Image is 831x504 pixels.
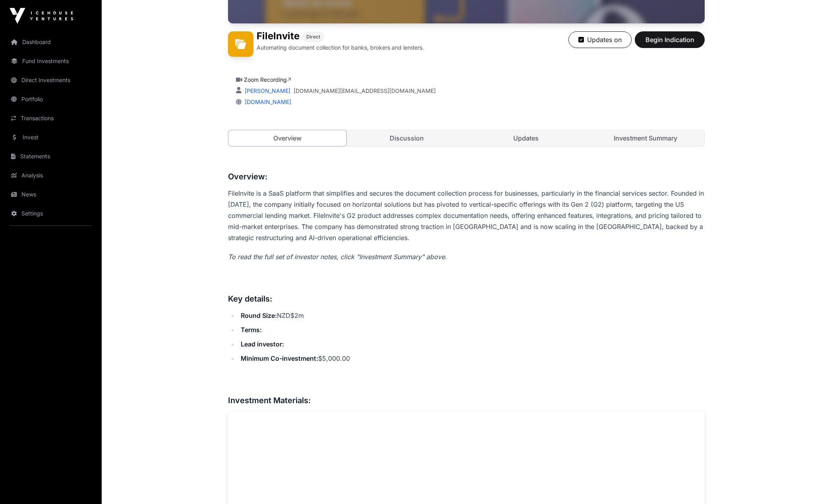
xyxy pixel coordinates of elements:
button: Begin Indication [635,31,705,48]
strong: Terms: [241,326,262,334]
a: Invest [6,129,95,146]
h1: FileInvite [257,31,300,42]
h3: Investment Materials: [228,394,705,407]
strong: : [282,340,284,348]
a: Investment Summary [587,130,705,146]
a: [DOMAIN_NAME] [242,98,291,105]
nav: Tabs [228,130,704,146]
strong: Round Size: [241,312,277,319]
span: Begin Indication [645,35,695,44]
a: Settings [6,205,95,222]
a: [PERSON_NAME] [243,87,290,94]
a: [DOMAIN_NAME][EMAIL_ADDRESS][DOMAIN_NAME] [294,87,436,95]
a: News [6,186,95,203]
p: Automating document collection for banks, brokers and lenders. [257,44,424,52]
a: Begin Indication [635,39,705,47]
em: To read the full set of investor notes, click "Investment Summary" above. [228,253,447,261]
a: Overview [228,130,347,146]
a: Statements [6,148,95,165]
span: Direct [306,34,320,40]
a: Analysis [6,167,95,184]
li: $5,000.00 [238,353,705,364]
a: Portfolio [6,90,95,108]
a: Zoom Recording [244,76,291,83]
strong: Lead investor [241,340,282,348]
h3: Key details: [228,292,705,305]
a: Direct Investments [6,71,95,89]
li: NZD$2m [238,310,705,321]
a: Fund Investments [6,52,95,70]
img: Icehouse Ventures Logo [10,8,73,24]
iframe: Chat Widget [791,466,831,504]
a: Dashboard [6,33,95,51]
button: Updates on [568,31,632,48]
h3: Overview: [228,170,705,183]
p: FileInvite is a SaaS platform that simplifies and secures the document collection process for bus... [228,188,705,243]
strong: Minimum Co-investment: [241,354,318,362]
a: Discussion [348,130,466,146]
a: Updates [467,130,585,146]
a: Transactions [6,110,95,127]
img: FileInvite [228,31,253,57]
